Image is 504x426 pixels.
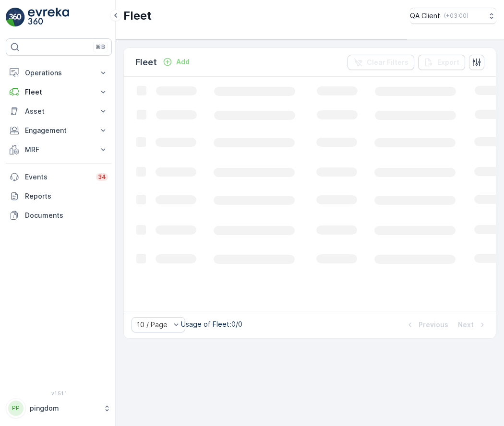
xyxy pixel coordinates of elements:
[30,403,98,413] p: pingdom
[25,106,93,116] p: Asset
[410,11,440,21] p: QA Client
[348,55,414,70] button: Clear Filters
[6,83,112,102] button: Fleet
[135,56,157,69] p: Fleet
[25,191,108,201] p: Reports
[6,8,25,27] img: logo
[444,12,468,20] p: ( +03:00 )
[6,102,112,121] button: Asset
[25,126,93,135] p: Engagement
[418,55,465,70] button: Export
[6,390,112,396] span: v 1.51.1
[457,319,488,331] button: Next
[410,8,496,24] button: QA Client(+03:00)
[176,57,190,67] p: Add
[25,211,108,220] p: Documents
[437,58,459,67] p: Export
[6,63,112,83] button: Operations
[25,87,93,97] p: Fleet
[6,398,112,418] button: PPpingdom
[6,167,112,187] a: Events34
[367,58,408,67] p: Clear Filters
[419,320,448,330] p: Previous
[6,140,112,159] button: MRF
[181,319,242,329] p: Usage of Fleet : 0/0
[8,401,24,416] div: PP
[96,43,105,51] p: ⌘B
[458,320,474,330] p: Next
[25,68,93,78] p: Operations
[25,172,90,182] p: Events
[159,56,193,68] button: Add
[25,145,93,154] p: MRF
[123,8,152,24] p: Fleet
[6,121,112,140] button: Engagement
[404,319,449,331] button: Previous
[28,8,69,27] img: logo_light-DOdMpM7g.png
[6,206,112,225] a: Documents
[98,173,106,181] p: 34
[6,187,112,206] a: Reports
